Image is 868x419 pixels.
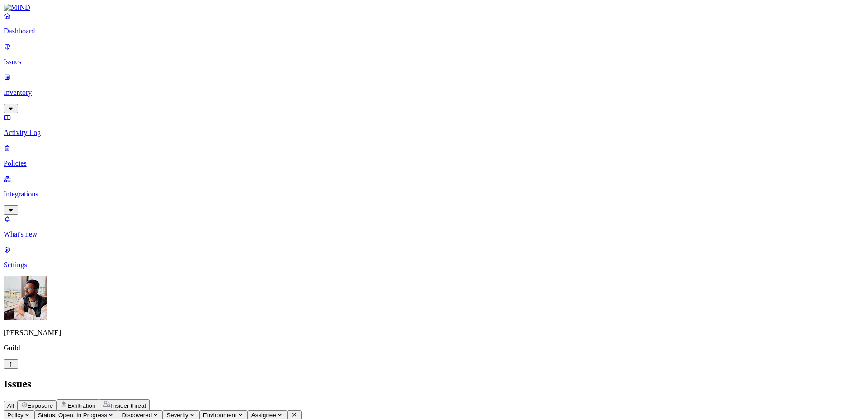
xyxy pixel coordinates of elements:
[4,246,864,269] a: Settings
[4,230,864,238] p: What's new
[4,276,47,320] img: Bhargav Panchumarthy
[7,402,14,409] span: All
[4,378,864,390] h2: Issues
[166,412,188,419] span: Severity
[111,402,146,409] span: Insider threat
[7,412,24,419] span: Policy
[4,129,864,137] p: Activity Log
[4,190,864,198] p: Integrations
[4,144,864,168] a: Policies
[4,329,864,337] p: [PERSON_NAME]
[38,412,107,419] span: Status: Open, In Progress
[4,4,864,12] a: MIND
[4,27,864,35] p: Dashboard
[4,42,864,66] a: Issues
[4,4,30,12] img: MIND
[4,215,864,238] a: What's new
[4,88,864,97] p: Inventory
[4,159,864,168] p: Policies
[4,113,864,137] a: Activity Log
[4,261,864,269] p: Settings
[4,73,864,112] a: Inventory
[4,175,864,214] a: Integrations
[4,12,864,35] a: Dashboard
[4,344,864,352] p: Guild
[251,412,276,419] span: Assignee
[28,402,53,409] span: Exposure
[67,402,95,409] span: Exfiltration
[4,58,864,66] p: Issues
[122,412,152,419] span: Discovered
[203,412,237,419] span: Environment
